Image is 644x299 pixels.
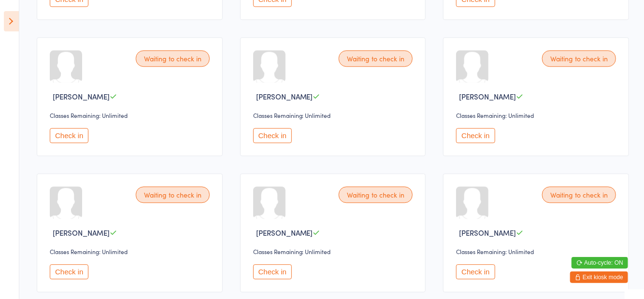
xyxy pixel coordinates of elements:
[253,128,292,143] button: Check in
[456,247,619,256] div: Classes Remaining: Unlimited
[542,186,616,203] div: Waiting to check in
[50,247,213,256] div: Classes Remaining: Unlimited
[50,128,88,143] button: Check in
[570,271,628,283] button: Exit kiosk mode
[136,186,210,203] div: Waiting to check in
[459,228,516,238] span: [PERSON_NAME]
[256,91,313,101] span: [PERSON_NAME]
[253,111,416,119] div: Classes Remaining: Unlimited
[136,50,210,67] div: Waiting to check in
[253,264,292,279] button: Check in
[53,228,110,238] span: [PERSON_NAME]
[456,128,495,143] button: Check in
[339,50,413,67] div: Waiting to check in
[253,247,416,256] div: Classes Remaining: Unlimited
[339,186,413,203] div: Waiting to check in
[50,264,88,279] button: Check in
[572,257,628,269] button: Auto-cycle: ON
[50,111,213,119] div: Classes Remaining: Unlimited
[256,228,313,238] span: [PERSON_NAME]
[456,111,619,119] div: Classes Remaining: Unlimited
[456,264,495,279] button: Check in
[542,50,616,67] div: Waiting to check in
[53,91,110,101] span: [PERSON_NAME]
[459,91,516,101] span: [PERSON_NAME]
